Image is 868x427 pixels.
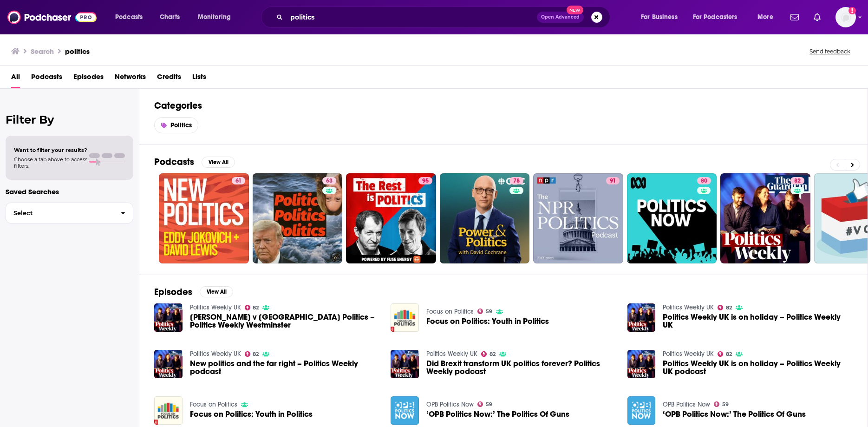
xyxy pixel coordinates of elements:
input: Search podcasts, credits, & more... [287,10,537,25]
span: 59 [486,309,492,314]
span: 78 [513,177,520,186]
a: Politics Weekly UK [190,350,241,358]
a: Politics Weekly UK [190,303,241,311]
a: All [11,69,20,88]
span: 82 [726,306,732,310]
span: 95 [422,177,429,186]
span: ‘OPB Politics Now:’ The Politics Of Guns [663,410,806,418]
a: PodcastsView All [154,156,235,168]
a: 82 [790,177,804,184]
a: 78 [440,173,530,263]
a: 82 [245,305,259,310]
a: Networks [115,69,146,88]
span: New [567,6,583,14]
button: open menu [634,10,689,25]
span: Podcasts [31,69,62,88]
a: ‘OPB Politics Now:’ The Politics Of Guns [391,396,419,425]
img: Focus on Politics: Youth in Politics [391,303,419,332]
button: Send feedback [807,47,853,55]
a: 95 [346,173,436,263]
span: 82 [253,306,259,310]
div: Search podcasts, credits, & more... [270,7,619,28]
h3: Search [31,47,54,56]
span: 91 [610,177,616,186]
a: Charts [154,10,185,25]
img: Politics Weekly UK is on holiday – Politics Weekly UK [627,303,656,332]
a: OPB Politics Now [663,401,710,408]
span: Politics [170,121,192,129]
button: open menu [109,10,155,25]
span: For Business [641,11,678,24]
a: New politics and the far right – Politics Weekly podcast [190,360,380,375]
h3: politics [65,47,90,56]
a: Elon Musk v UK Politics – Politics Weekly Westminster [154,303,183,332]
button: open menu [687,10,751,25]
span: Open Advanced [541,15,580,20]
a: Credits [157,69,181,88]
a: Politics [154,117,198,133]
span: Podcasts [115,11,143,24]
span: 63 [326,177,333,186]
span: More [757,11,773,24]
span: 82 [253,352,259,356]
img: New politics and the far right – Politics Weekly podcast [154,350,183,378]
a: Show notifications dropdown [787,9,803,25]
a: 80 [697,177,711,184]
a: Focus on Politics [426,308,474,315]
a: 82 [481,351,496,357]
span: 82 [489,352,496,356]
span: 82 [794,177,801,186]
a: 63 [253,173,343,263]
img: User Profile [835,7,856,27]
span: 59 [486,402,492,407]
a: OPB Politics Now [426,401,474,408]
a: 82 [245,351,259,357]
a: 59 [477,309,492,314]
span: Monitoring [198,11,231,24]
a: Focus on Politics: Youth in Politics [426,317,549,325]
a: 59 [477,401,492,407]
span: 82 [726,352,732,356]
svg: Add a profile image [848,7,856,14]
a: Politics Weekly UK [663,303,714,311]
a: 80 [627,173,717,263]
a: 63 [322,177,336,184]
button: open menu [191,10,243,25]
a: 61 [232,177,245,184]
a: Politics Weekly UK [426,350,477,358]
span: Episodes [73,69,104,88]
a: Podchaser - Follow, Share and Rate Podcasts [7,8,97,26]
a: ‘OPB Politics Now:’ The Politics Of Guns [426,410,569,418]
a: 91 [606,177,620,184]
a: Elon Musk v UK Politics – Politics Weekly Westminster [190,313,380,329]
a: Politics Weekly UK is on holiday – Politics Weekly UK [663,313,853,329]
a: Lists [192,69,206,88]
a: 95 [418,177,432,184]
span: 80 [701,177,707,186]
h2: Episodes [154,286,192,298]
a: Politics Weekly UK is on holiday – Politics Weekly UK podcast [663,360,853,375]
span: Choose a tab above to access filters. [14,156,87,169]
a: 59 [714,401,729,407]
a: Did Brexit transform UK politics forever? Politics Weekly podcast [426,360,616,375]
a: 78 [509,177,523,184]
img: Focus on Politics: Youth in Politics [154,396,183,425]
a: ‘OPB Politics Now:’ The Politics Of Guns [627,396,656,425]
span: 61 [235,177,241,186]
img: Did Brexit transform UK politics forever? Politics Weekly podcast [391,350,419,378]
a: Focus on Politics: Youth in Politics [190,410,313,418]
img: Politics Weekly UK is on holiday – Politics Weekly UK podcast [627,350,656,378]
